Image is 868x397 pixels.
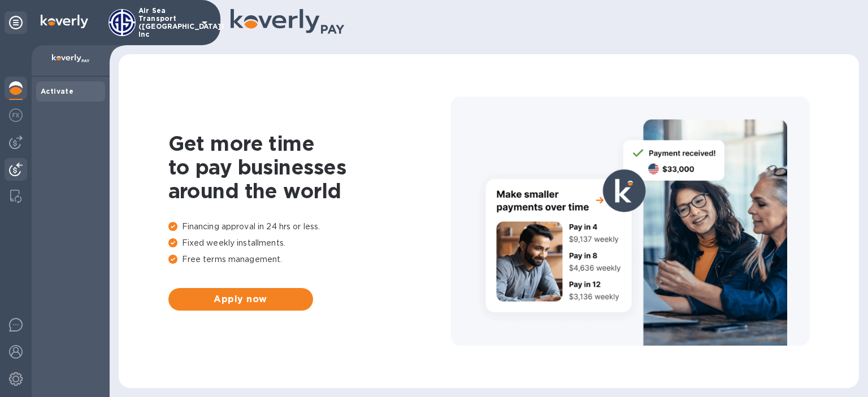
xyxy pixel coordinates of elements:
[168,221,451,233] p: Financing approval in 24 hrs or less.
[168,237,451,249] p: Fixed weekly installments.
[9,108,23,122] img: Foreign exchange
[138,7,195,38] p: Air Sea Transport ([GEOGRAPHIC_DATA]) Inc
[177,293,304,306] span: Apply now
[41,87,73,95] b: Activate
[41,15,88,28] img: Logo
[168,132,451,203] h1: Get more time to pay businesses around the world
[168,254,451,265] p: Free terms management.
[168,288,313,311] button: Apply now
[5,11,27,34] div: Unpin categories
